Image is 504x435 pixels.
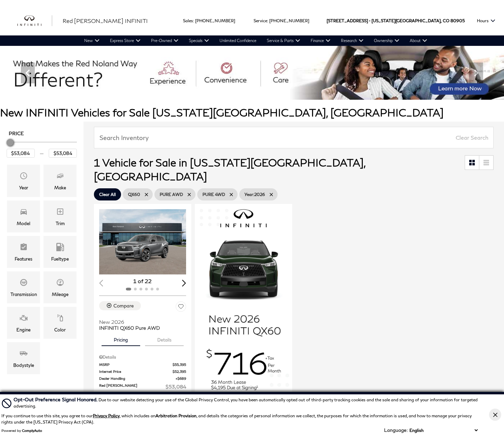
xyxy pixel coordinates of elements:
[93,413,120,418] a: Privacy Policy
[19,184,28,191] div: Year
[99,383,166,390] span: Red [PERSON_NAME]
[173,369,186,374] span: $52,395
[52,290,69,298] div: Mileage
[99,314,186,331] a: New 2026INFINITI QX60 Pure AWD
[182,280,186,286] div: Next slide
[43,200,77,232] div: TrimTrim
[56,206,64,220] span: Trim
[43,271,77,303] div: MileageMileage
[269,18,309,23] a: [PHONE_NUMBER]
[21,63,35,83] div: Previous
[473,6,499,35] button: Open the hours dropdown
[489,409,501,421] button: Close Button
[13,361,34,369] div: Bodystyle
[56,220,65,227] div: Trim
[99,325,181,331] span: INFINITI QX60 Pure AWD
[43,165,77,197] div: MakeMake
[99,209,186,274] img: 2026 INFINITI QX60 Pure AWD 1
[49,149,77,158] input: Maximum
[99,190,116,199] span: Clear All
[214,35,262,46] a: Unlimited Confidence
[102,331,140,346] button: pricing tab
[195,18,235,23] a: [PHONE_NUMBER]
[176,376,186,381] span: $689
[145,331,184,346] button: details tab
[327,6,370,35] span: [STREET_ADDRESS] •
[369,35,405,46] a: Ownership
[371,6,442,35] span: [US_STATE][GEOGRAPHIC_DATA],
[7,342,40,374] div: BodystyleBodystyle
[183,18,193,23] span: Sales
[99,277,186,285] div: 1 of 22
[99,376,176,381] span: Dealer Handling
[305,35,336,46] a: Finance
[239,87,246,94] span: Go to slide 3
[99,369,186,374] a: Internet Price $52,395
[17,220,30,227] div: Model
[56,277,64,290] span: Mileage
[327,18,465,23] a: [STREET_ADDRESS] • [US_STATE][GEOGRAPHIC_DATA], CO 80905
[99,369,173,374] span: Internet Price
[450,6,465,35] span: 80905
[249,87,256,94] span: Go to slide 4
[94,127,494,148] input: Search Inventory
[113,303,134,309] div: Compare
[19,347,28,361] span: Bodystyle
[99,362,173,367] span: MSRP
[7,149,35,158] input: Minimum
[43,236,77,268] div: FueltypeFueltype
[19,241,28,255] span: Features
[1,413,472,425] p: If you continue to use this site, you agree to our , which includes an , and details the categori...
[16,326,31,334] div: Engine
[14,396,479,409] div: Due to our website detecting your use of the Global Privacy Control, you have been automatically ...
[99,362,186,367] a: MSRP $55,395
[229,87,236,94] span: Go to slide 2
[14,396,98,402] span: Opt-Out Preference Signal Honored .
[79,35,432,46] nav: Main Navigation
[160,190,183,199] span: PURE AWD
[262,35,305,46] a: Service & Parts
[54,326,66,334] div: Color
[99,319,181,325] span: New 2026
[99,209,186,274] div: 1 / 2
[99,301,141,310] button: Compare Vehicle
[22,428,42,433] a: ComplyAuto
[7,137,77,158] div: Price
[1,428,42,433] div: Powered by
[408,427,479,434] select: Language Select
[155,413,197,418] strong: Arbitration Provision
[51,255,69,263] div: Fueltype
[7,236,40,268] div: FeaturesFeatures
[105,35,146,46] a: Express Store
[19,312,28,326] span: Engine
[268,87,275,94] span: Go to slide 6
[56,241,64,255] span: Fueltype
[267,18,268,23] span: :
[63,17,148,24] span: Red [PERSON_NAME] INFINITI
[19,277,28,290] span: Transmission
[278,87,285,94] span: Go to slide 7
[173,362,186,367] span: $55,395
[10,290,37,298] div: Transmission
[7,307,40,339] div: EngineEngine
[254,18,267,23] span: Service
[7,200,40,232] div: ModelModel
[63,17,148,25] a: Red [PERSON_NAME] INFINITI
[336,35,369,46] a: Research
[17,15,52,26] img: INFINITI
[245,190,265,199] span: 2026
[195,204,292,426] img: INFINITI october 2025 qx60 lease offer
[79,35,105,46] a: New
[19,170,28,184] span: Year
[184,35,214,46] a: Specials
[146,35,184,46] a: Pre-Owned
[176,301,186,314] button: Save Vehicle
[56,312,64,326] span: Color
[128,190,140,199] span: QX60
[245,192,254,197] span: Year :
[219,87,226,94] span: Go to slide 1
[99,376,186,381] a: Dealer Handling $689
[54,184,66,191] div: Make
[202,190,225,199] span: PURE 4WD
[17,15,52,26] a: infiniti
